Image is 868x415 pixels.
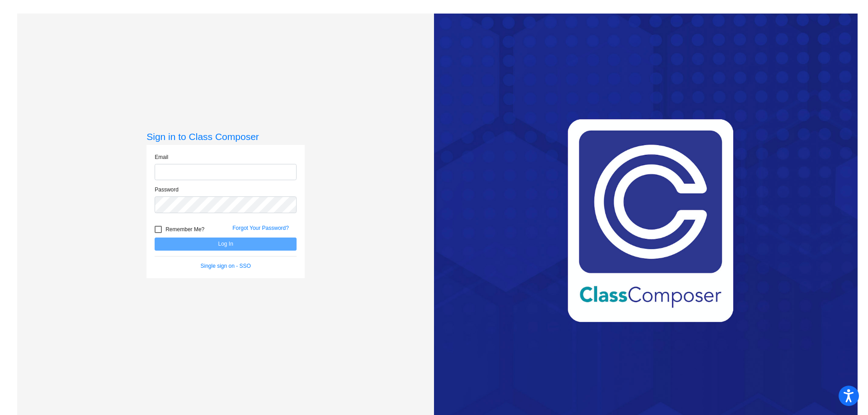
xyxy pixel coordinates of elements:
h3: Sign in to Class Composer [146,131,305,142]
span: Remember Me? [165,224,204,235]
label: Password [155,186,179,194]
a: Single sign on - SSO [201,263,251,269]
a: Forgot Your Password? [232,225,289,231]
button: Log In [155,238,297,251]
label: Email [155,153,168,161]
